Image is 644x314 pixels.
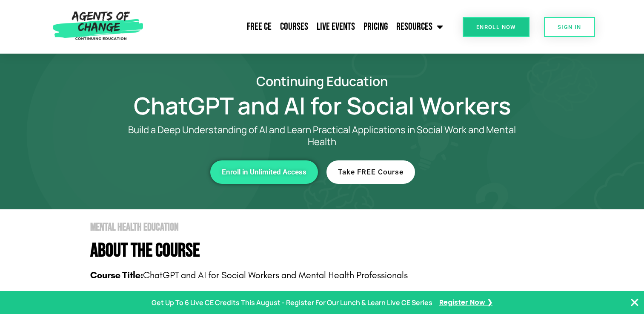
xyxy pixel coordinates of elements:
span: Enroll in Unlimited Access [222,168,306,176]
a: Live Events [312,16,359,37]
p: Get Up To 6 Live CE Credits This August - Register For Our Lunch & Learn Live CE Series [152,297,432,309]
nav: Menu [147,16,448,37]
button: Close Banner [630,297,640,308]
h2: Mental Health Education [90,222,565,233]
h2: Continuing Education [80,75,565,87]
a: Enroll Now [463,17,530,37]
b: Course Title: [90,270,143,281]
h1: ChatGPT and AI for Social Workers [80,96,565,115]
span: SIGN IN [558,24,581,30]
a: SIGN IN [544,17,595,37]
a: Free CE [243,16,276,37]
span: Take FREE Course [338,168,404,176]
a: Courses [276,16,312,37]
span: Enroll Now [476,24,516,30]
h4: About The Course [90,241,565,260]
a: Enroll in Unlimited Access [210,160,318,184]
p: Build a Deep Understanding of AI and Learn Practical Applications in Social Work and Mental Health [114,124,531,148]
p: ChatGPT and AI for Social Workers and Mental Health Professionals [90,269,565,282]
a: Register Now ❯ [439,297,492,309]
a: Resources [392,16,447,37]
a: Pricing [359,16,392,37]
a: Take FREE Course [326,160,415,184]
